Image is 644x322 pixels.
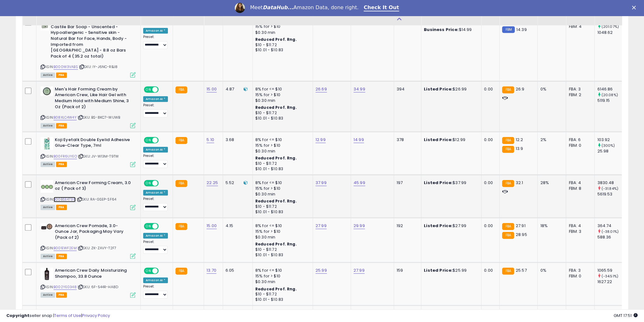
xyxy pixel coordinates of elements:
[255,148,308,154] div: $0.30 min
[484,223,494,229] div: 0.00
[143,103,168,117] div: Preset:
[569,229,590,234] div: FBM: 3
[354,267,365,274] a: 27.99
[255,86,308,92] div: 8% for <= $10
[255,234,308,240] div: $0.30 min
[502,268,514,275] small: FBA
[41,180,136,209] div: ASIN:
[397,180,416,186] div: 197
[41,268,136,297] div: ASIN:
[78,115,120,120] span: | SKU: BS-8KC7-WUWB
[502,146,514,153] small: FBA
[597,191,623,197] div: 5619.53
[602,143,615,148] small: (300%)
[143,233,168,238] div: Amazon AI *
[502,223,514,230] small: FBA
[54,284,77,290] a: B002YE0348
[143,277,168,283] div: Amazon AI *
[354,180,365,186] a: 45.99
[158,87,168,92] span: OFF
[78,284,118,289] span: | SKU: 6F-544R-HA8D
[255,191,308,197] div: $0.30 min
[255,279,308,285] div: $0.30 min
[226,223,248,229] div: 4.15
[316,223,327,229] a: 27.99
[226,268,248,273] div: 6.05
[207,86,217,92] a: 15.00
[540,137,561,143] div: 2%
[158,180,168,186] span: OFF
[41,268,53,280] img: 31tCBpsAi8L._SL40_.jpg
[502,137,514,144] small: FBA
[41,86,136,127] div: ASIN:
[255,252,308,258] div: $10.01 - $10.83
[207,267,216,274] a: 13.70
[158,137,168,143] span: OFF
[250,4,359,11] div: Meet Amazon Data, done right.
[226,137,248,143] div: 3.68
[41,180,53,193] img: 41fPPK0JWpL._SL40_.jpg
[143,35,168,49] div: Preset:
[56,254,67,259] span: FBA
[255,143,308,148] div: 15% for > $10
[354,137,364,143] a: 14.99
[255,273,308,279] div: 15% for > $10
[77,197,116,202] span: | SKU: RA-GSEP-SF64
[516,232,527,238] span: 28.95
[255,161,308,166] div: $10 - $11.72
[597,148,623,154] div: 25.98
[397,268,416,273] div: 159
[144,180,152,186] span: ON
[255,204,308,209] div: $10 - $11.72
[484,180,494,186] div: 0.00
[56,72,67,78] span: FBA
[143,240,168,254] div: Preset:
[235,3,245,13] img: Profile image for Georgie
[255,180,308,186] div: 8% for <= $10
[143,96,168,102] div: Amazon AI *
[41,162,55,167] span: All listings currently available for purchase on Amazon
[424,137,476,143] div: $12.99
[540,223,561,229] div: 18%
[54,245,77,251] a: B001EWF2EM
[158,268,168,274] span: OFF
[54,197,76,202] a: B00BSE4738
[255,37,297,42] b: Reduced Prof. Rng.
[255,241,297,247] b: Reduced Prof. Rng.
[144,137,152,143] span: ON
[255,105,297,110] b: Reduced Prof. Rng.
[41,137,136,166] div: ASIN:
[602,186,618,191] small: (-31.84%)
[602,92,618,97] small: (20.08%)
[255,42,308,48] div: $10 - $11.72
[614,313,638,319] span: 2025-09-12 17:51 GMT
[424,86,476,92] div: $26.99
[540,268,561,273] div: 0%
[502,86,514,93] small: FBA
[6,313,110,319] div: seller snap | |
[424,180,453,186] b: Listed Price:
[41,123,55,128] span: All listings currently available for purchase on Amazon
[41,205,55,210] span: All listings currently available for purchase on Amazon
[502,26,514,33] small: FBM
[175,180,187,187] small: FBA
[255,24,308,29] div: 15% for > $10
[364,4,399,11] a: Check It Out
[516,223,526,229] span: 27.91
[569,186,590,191] div: FBM: 8
[56,162,67,167] span: FBA
[226,3,250,16] div: Fulfillment Cost
[56,292,67,298] span: FBA
[143,284,168,299] div: Preset:
[424,86,453,92] b: Listed Price:
[597,234,623,240] div: 588.36
[255,268,308,273] div: 8% for <= $10
[569,223,590,229] div: FBA: 4
[207,180,218,186] a: 22.25
[316,180,327,186] a: 37.99
[6,313,29,319] strong: Copyright
[55,268,132,281] b: American Crew Daily Moisturizing Shampoo, 33.8 Ounce
[55,86,132,111] b: Men's Hair Forming Cream by American Crew, Like Hair Gel with Medium Hold with Medium Shine, 3 Oz...
[569,24,590,29] div: FBM: 4
[597,86,623,92] div: 6146.86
